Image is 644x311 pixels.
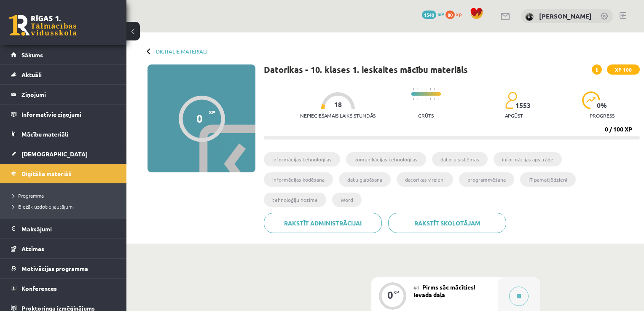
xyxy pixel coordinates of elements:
[21,71,42,78] span: Aktuāli
[505,113,523,118] p: apgūst
[413,283,475,298] span: Pirms sāc mācīties! Ievada daļa
[11,124,116,144] a: Mācību materiāli
[393,290,399,295] div: XP
[590,113,614,118] p: progress
[397,172,453,187] li: datorikas virzieni
[13,192,118,199] a: Programma
[332,193,362,207] li: Word
[11,105,116,124] a: Informatīvie ziņojumi
[505,91,517,109] img: students-c634bb4e5e11cddfef0936a35e636f08e4e9abd3cc4e673bd6f9a4125e45ecb1.svg
[539,12,592,20] a: [PERSON_NAME]
[264,152,340,166] li: informācijas tehnoloģijas
[445,11,455,19] span: 80
[430,98,431,100] img: icon-short-line-57e1e144782c952c97e751825c79c345078a6d821885a25fce030b3d8c18986b.svg
[11,85,116,104] a: Ziņojumi
[430,88,431,90] img: icon-short-line-57e1e144782c952c97e751825c79c345078a6d821885a25fce030b3d8c18986b.svg
[196,112,203,125] div: 0
[11,144,116,164] a: [DEMOGRAPHIC_DATA]
[21,284,57,292] span: Konferences
[13,192,44,199] span: Programma
[13,203,118,210] a: Biežāk uzdotie jautājumi
[388,213,506,233] a: Rakstīt skolotājam
[11,279,116,298] a: Konferences
[418,113,434,118] p: Grūts
[607,64,640,75] span: XP 100
[21,245,44,252] span: Atzīmes
[432,152,488,166] li: datoru sistēmas
[426,86,427,102] img: icon-long-line-d9ea69661e0d244f92f715978eff75569469978d946b2353a9bb055b3ed8787d.svg
[21,170,72,177] span: Digitālie materiāli
[459,172,514,187] li: programmēšana
[264,193,326,207] li: tehnoloģiju nozīme
[445,11,466,17] a: 80 xp
[13,203,74,210] span: Biežāk uzdotie jautājumi
[21,265,88,272] span: Motivācijas programma
[21,130,68,138] span: Mācību materiāli
[387,291,393,299] div: 0
[334,101,342,108] span: 18
[300,113,376,118] p: Nepieciešamais laiks stundās
[525,13,534,21] img: Megija Līdaka
[21,51,43,59] span: Sākums
[11,259,116,278] a: Motivācijas programma
[264,172,333,187] li: informācijas kodēšana
[438,88,439,90] img: icon-short-line-57e1e144782c952c97e751825c79c345078a6d821885a25fce030b3d8c18986b.svg
[339,172,391,187] li: datu glabāšana
[21,219,116,239] legend: Maksājumi
[413,88,414,90] img: icon-short-line-57e1e144782c952c97e751825c79c345078a6d821885a25fce030b3d8c18986b.svg
[597,102,607,109] span: 0 %
[422,11,436,19] span: 1540
[11,164,116,183] a: Digitālie materiāli
[413,98,414,100] img: icon-short-line-57e1e144782c952c97e751825c79c345078a6d821885a25fce030b3d8c18986b.svg
[422,11,444,17] a: 1540 mP
[21,150,88,158] span: [DEMOGRAPHIC_DATA]
[11,239,116,258] a: Atzīmes
[515,102,531,109] span: 1553
[417,98,418,100] img: icon-short-line-57e1e144782c952c97e751825c79c345078a6d821885a25fce030b3d8c18986b.svg
[264,64,468,75] h1: Datorikas - 10. klases 1. ieskaites mācību materiāls
[11,65,116,84] a: Aktuāli
[209,109,215,115] span: XP
[11,219,116,239] a: Maksājumi
[11,45,116,64] a: Sākums
[21,105,116,124] legend: Informatīvie ziņojumi
[156,48,207,54] a: Digitālie materiāli
[421,88,422,90] img: icon-short-line-57e1e144782c952c97e751825c79c345078a6d821885a25fce030b3d8c18986b.svg
[346,152,426,166] li: komunikācijas tehnoloģijas
[421,98,422,100] img: icon-short-line-57e1e144782c952c97e751825c79c345078a6d821885a25fce030b3d8c18986b.svg
[434,88,435,90] img: icon-short-line-57e1e144782c952c97e751825c79c345078a6d821885a25fce030b3d8c18986b.svg
[437,11,444,17] span: mP
[456,11,462,17] span: xp
[582,91,600,109] img: icon-progress-161ccf0a02000e728c5f80fcf4c31c7af3da0e1684b2b1d7c360e028c24a22f1.svg
[438,98,439,100] img: icon-short-line-57e1e144782c952c97e751825c79c345078a6d821885a25fce030b3d8c18986b.svg
[520,172,576,187] li: IT pamatjēdzieni
[494,152,562,166] li: informācijas apstrāde
[21,85,116,104] legend: Ziņojumi
[417,88,418,90] img: icon-short-line-57e1e144782c952c97e751825c79c345078a6d821885a25fce030b3d8c18986b.svg
[413,284,420,291] span: #1
[9,15,77,36] a: Rīgas 1. Tālmācības vidusskola
[434,98,435,100] img: icon-short-line-57e1e144782c952c97e751825c79c345078a6d821885a25fce030b3d8c18986b.svg
[264,213,382,233] a: Rakstīt administrācijai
